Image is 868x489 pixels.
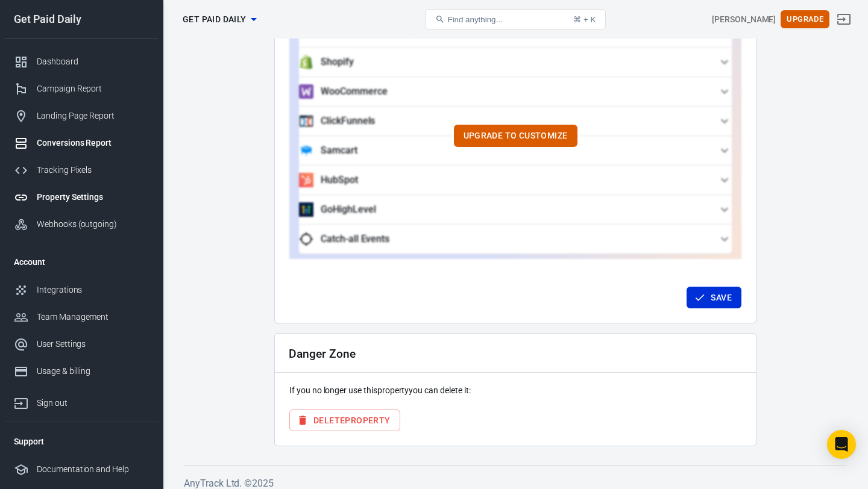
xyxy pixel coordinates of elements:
div: Conversions Report [37,137,149,149]
a: Landing Page Report [4,102,159,129]
div: Account id: VKdrdYJY [712,13,776,26]
div: Usage & billing [37,365,149,378]
button: DeleteProperty [289,410,400,432]
div: Landing Page Report [37,110,149,122]
a: Webhooks (outgoing) [4,211,159,238]
li: Account [4,248,159,276]
div: Dashboard [37,55,149,68]
a: Campaign Report [4,75,159,102]
div: User Settings [37,338,149,350]
div: Campaign Report [37,83,149,95]
div: Get Paid Daily [4,14,159,25]
a: Conversions Report [4,129,159,157]
div: Integrations [37,284,149,296]
button: Get Paid Daily [178,8,261,31]
div: Webhooks (outgoing) [37,218,149,231]
div: ⌘ + K [573,15,596,24]
a: Integrations [4,276,159,304]
button: Save [687,287,741,309]
button: Upgrade [781,10,829,29]
h2: Danger Zone [289,347,355,360]
div: Property Settings [37,191,149,204]
a: Dashboard [4,48,159,75]
span: Get Paid Daily [183,12,247,27]
div: Documentation and Help [37,463,149,476]
div: Tracking Pixels [37,164,149,176]
p: If you no longer use this property you can delete it: [289,384,741,397]
div: Team Management [37,311,149,323]
li: Support [4,427,159,456]
a: User Settings [4,331,159,358]
a: Property Settings [4,184,159,211]
a: Team Management [4,304,159,331]
a: Sign out [4,385,159,417]
button: Find anything...⌘ + K [425,9,606,30]
div: Open Intercom Messenger [827,430,856,459]
a: Sign out [829,5,858,34]
span: Find anything... [447,15,502,24]
button: Upgrade to customize [454,125,577,147]
div: Sign out [37,397,149,410]
a: Usage & billing [4,358,159,385]
a: Tracking Pixels [4,157,159,184]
